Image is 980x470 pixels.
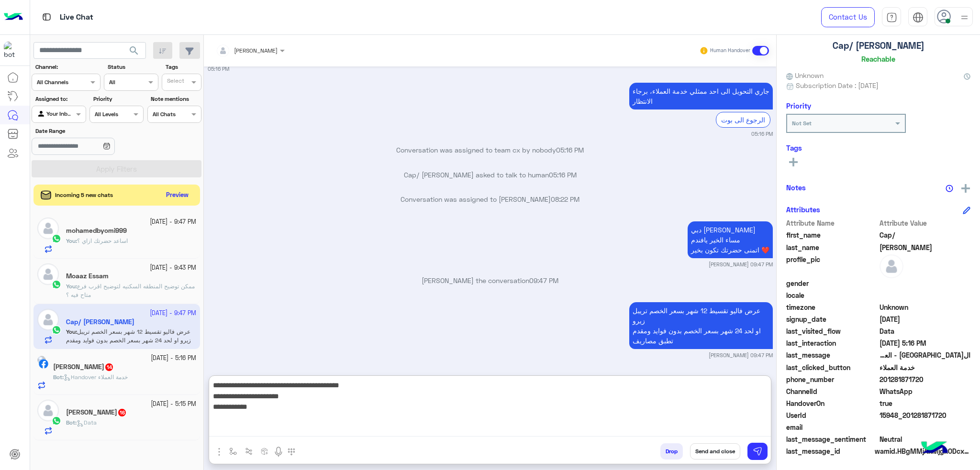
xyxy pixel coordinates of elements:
span: 05:16 PM [556,146,584,154]
span: HandoverOn [786,398,878,408]
img: tab [913,12,924,23]
span: UserId [786,410,878,420]
span: Data [77,419,97,426]
span: Data [880,326,971,336]
span: gender [786,278,878,288]
span: null [880,290,971,300]
p: 10/10/2025, 5:16 PM [629,83,773,109]
button: Preview [162,188,193,202]
h5: mohamedbyomi999 [66,227,127,235]
b: : [53,373,64,381]
img: WhatsApp [52,280,61,289]
span: خدمة العملاء [880,362,971,372]
span: null [880,278,971,288]
span: 16 [118,409,126,416]
span: 05:16 PM [549,171,577,179]
span: You [66,283,76,290]
p: Conversation was assigned to team cx by nobody [208,145,773,155]
span: Wessam Ayman [880,242,971,252]
label: Status [108,63,157,71]
span: 0 [880,434,971,444]
span: last_visited_flow [786,326,878,336]
label: Tags [166,63,200,71]
span: Unknown [786,70,824,80]
h5: Moaaz Essam [66,272,109,280]
img: Facebook [39,359,48,369]
img: defaultAdmin.png [37,218,59,239]
img: select flow [229,448,237,455]
b: : [66,283,77,290]
span: Bot [66,419,75,426]
b: Not Set [792,120,812,127]
span: last_name [786,242,878,252]
small: [DATE] - 9:43 PM [150,263,196,273]
span: 2025-04-25T12:44:35.721Z [880,314,971,324]
img: tab [886,12,897,23]
button: Drop [660,443,683,459]
p: Live Chat [60,11,93,24]
span: last_message_id [786,446,873,456]
b: : [66,419,77,426]
img: WhatsApp [52,416,61,426]
span: 15948_201281871720 [880,410,971,420]
h5: Cap/ [PERSON_NAME] [833,40,924,51]
img: send attachment [213,446,225,458]
button: create order [257,443,273,459]
span: ChannelId [786,386,878,396]
button: Apply Filters [32,160,201,177]
p: [PERSON_NAME] the conversation [208,275,773,285]
span: last_message_sentiment [786,434,878,444]
label: Assigned to: [35,95,85,103]
span: 14 [105,363,113,371]
img: create order [261,448,268,455]
span: You [66,237,76,244]
img: defaultAdmin.png [37,400,59,421]
h6: Tags [786,143,970,152]
h6: Attributes [786,205,820,214]
button: select flow [225,443,241,459]
h6: Notes [786,183,806,192]
a: Contact Us [821,7,875,27]
button: Send and close [690,443,740,459]
span: [PERSON_NAME] [234,47,278,54]
b: : [66,237,77,244]
span: last_interaction [786,338,878,348]
label: Date Range [35,127,143,135]
img: WhatsApp [52,234,61,243]
span: Incoming 5 new chats [55,191,113,199]
small: 05:16 PM [208,65,229,73]
span: first_name [786,230,878,240]
span: ممكن توضيح المنطقه السكنيه لتوضيح اقرب فرع متاح فيه ؟ [66,283,195,298]
span: Attribute Name [786,218,878,228]
small: Human Handover [710,47,750,55]
span: Subscription Date : [DATE] [796,80,879,90]
img: send voice note [273,446,284,458]
span: true [880,398,971,408]
span: اساعد حضرتك ازاي ؟ [77,237,128,244]
span: locale [786,290,878,300]
div: Select [166,77,184,87]
span: 08:22 PM [551,195,579,203]
p: 10/10/2025, 9:47 PM [629,302,773,349]
img: tab [41,11,53,23]
img: notes [946,185,953,192]
span: 201281871720 [880,374,971,384]
span: القاهرة - العبور [880,350,971,360]
span: 2 [880,386,971,396]
h6: Priority [786,101,811,110]
img: hulul-logo.png [918,432,951,465]
p: Cap/ [PERSON_NAME] asked to talk to human [208,170,773,180]
span: Handover خدمة العملاء [64,373,128,381]
span: last_message [786,350,878,360]
label: Note mentions [151,95,200,103]
img: add [961,184,970,193]
p: 10/10/2025, 9:47 PM [688,221,773,258]
img: defaultAdmin.png [880,254,903,278]
label: Priority [93,95,143,103]
img: send message [753,447,762,456]
button: Trigger scenario [241,443,257,459]
span: last_clicked_button [786,362,878,372]
h6: Reachable [861,55,895,63]
span: email [786,422,878,432]
span: Cap/ [880,230,971,240]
